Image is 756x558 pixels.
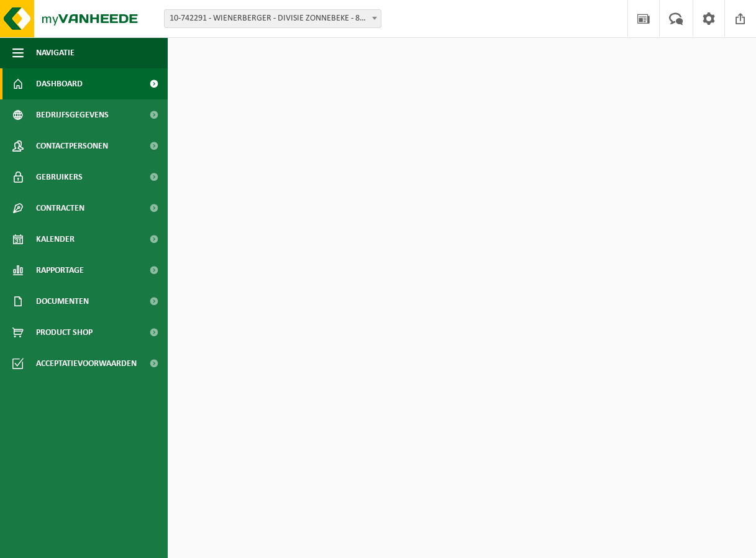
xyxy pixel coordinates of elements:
span: Acceptatievoorwaarden [36,348,137,379]
span: Navigatie [36,37,75,68]
span: 10-742291 - WIENERBERGER - DIVISIE ZONNEBEKE - 8980 ZONNEBEKE, IEPERSTRAAT 186 [164,9,381,28]
span: Contactpersonen [36,130,108,162]
span: Dashboard [36,68,83,99]
span: Product Shop [36,317,93,348]
span: 10-742291 - WIENERBERGER - DIVISIE ZONNEBEKE - 8980 ZONNEBEKE, IEPERSTRAAT 186 [165,10,381,27]
span: Kalender [36,224,75,255]
span: Rapportage [36,255,84,286]
span: Bedrijfsgegevens [36,99,109,130]
span: Gebruikers [36,162,83,193]
span: Documenten [36,286,89,317]
span: Contracten [36,193,84,224]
